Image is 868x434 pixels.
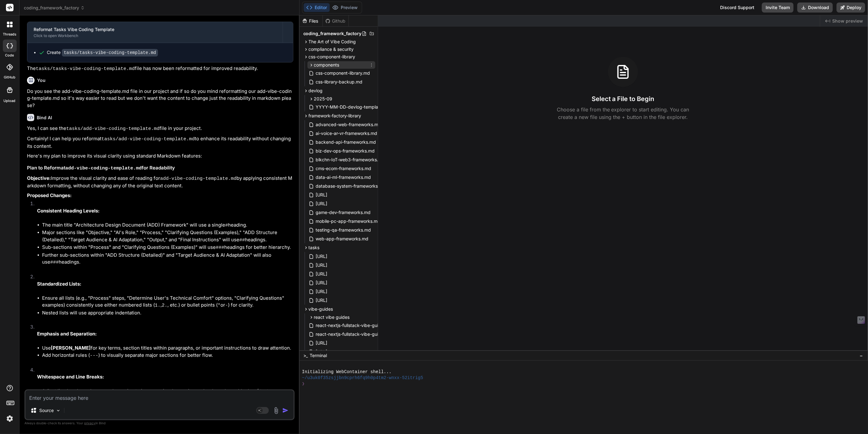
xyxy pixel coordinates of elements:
strong: Objective: [27,175,51,181]
strong: [PERSON_NAME] [51,345,91,351]
span: data-ai-ml-frameworks.md [315,174,372,181]
span: testing-qa-frameworks.md [315,226,372,234]
p: Always double-check its answers. Your in Bind [24,420,295,426]
span: coding_framework_factory [303,30,362,37]
img: Pick Models [56,408,61,413]
code: 2. [162,303,167,308]
li: Add horizontal rules ( ) to visually separate major sections for better flow. [42,352,293,360]
span: advanced-web-frameworks.md [315,121,382,128]
span: [URL] [315,279,328,287]
span: components [314,62,339,68]
span: [URL] [315,261,328,269]
span: [URL] [315,253,328,260]
span: react vibe guides [314,314,350,320]
span: privacy [84,421,95,425]
span: react-nextjs-fullstack-vibe-guide-breakdown.md [315,322,417,329]
label: code [5,53,14,58]
span: backend-api-frameworks.md [315,138,377,146]
h3: Plan to Reformat for Readability [27,164,293,172]
div: Files [300,18,323,24]
p: Choose a file from the explorer to start editing. You can create a new file using the + button in... [553,106,693,121]
code: --- [90,353,98,358]
h3: Select a File to Begin [592,94,654,103]
span: [URL] [315,288,328,295]
span: css-component-library [309,54,355,60]
li: The main title "Architecture Design Document (ADD) Framework" will use a single heading. [42,222,293,229]
span: framework-factory-library [309,113,361,119]
strong: Proposed Changes: [27,192,72,198]
code: add-vibe-coding-template.md [160,176,236,181]
span: biz-dev-ops-frameworks.md [315,147,376,155]
span: The Art of Vibe Coding [309,39,356,45]
li: Ensure all lists (e.g., "Process" steps, "Determine User's Technical Comfort" options, "Clarifyin... [42,295,293,309]
p: Yes, I can see the file in your project. [27,125,293,133]
code: ### [216,245,224,250]
span: devlog [309,88,323,94]
span: ❯ [302,381,305,387]
button: Reformat Tasks Vibe Coding TemplateClick to open Workbench [27,22,283,43]
div: Click to open Workbench [34,33,276,38]
li: Adjust line breaks and paragraph spacing to improve visual scanning and reduce dense blocks of text. [42,388,293,395]
code: ## [239,238,245,243]
li: Use for key terms, section titles within paragraphs, or important instructions to draw attention. [42,345,293,352]
button: Download [797,3,833,13]
div: Reformat Tasks Vibe Coding Template [34,26,276,33]
button: − [858,351,864,361]
button: Invite Team [762,3,794,13]
code: - [225,303,228,308]
h6: You [37,77,46,83]
strong: Whitespace and Line Breaks: [37,374,104,380]
code: tasks/add-vibe-coding-template.md [66,126,160,131]
span: 2025-09 [314,96,333,102]
label: GitHub [4,75,15,80]
span: [URL] [315,339,328,347]
button: Preview [330,3,361,12]
span: tasks [309,244,320,251]
span: >_ [303,352,308,359]
span: css-library-backup.md [315,78,363,86]
h6: Bind AI [37,115,52,121]
img: icon [282,407,289,414]
span: [URL] [315,297,328,304]
div: Discord Support [716,3,758,13]
span: ai-voice-ar-vr-frameworks.md [315,130,378,137]
code: tasks/tasks-vibe-coding-template.md [36,66,135,72]
strong: Consistent Heading Levels: [37,208,100,214]
img: settings [4,413,15,424]
span: database-system-frameworks.md [315,182,387,190]
button: Editor [304,3,330,12]
span: mobile-pc-app-frameworks.md [315,217,381,225]
li: Further sub-sections within "ADD Structure (Detailed)" and "Target Audience & AI Adaptation" will... [42,252,293,266]
strong: Emphasis and Separation: [37,331,97,337]
p: Here's my plan to improve its visual clarity using standard Markdown features: [27,153,293,160]
span: YYYY-MM-DD-devlog-template.md [315,103,391,111]
span: Initializing WebContainer shell... [302,369,392,375]
img: attachment [273,407,280,414]
span: vibe-guides [309,306,333,312]
label: Upload [4,98,16,104]
p: Certainly! I can help you reformat to enhance its readability without changing its content. [27,135,293,150]
span: [URL] [315,348,328,356]
code: 1. [155,303,160,308]
span: game-dev-frameworks.md [315,209,372,216]
span: web-app-frameworks.md [315,235,369,243]
code: add-vibe-coding-template.md [65,166,142,171]
span: Terminal [310,352,327,359]
div: Create [47,49,158,56]
span: ~/u3uk0f35zsjjbn9cprh6fq9h0p4tm2-wnxx-52itrig5 [302,375,423,381]
p: Improve the visual clarity and ease of reading for by applying consistent Markdown formatting, wi... [27,175,293,190]
span: [URL] [315,200,328,207]
span: blkchn-IoT-web3-frameworks.md [315,156,386,163]
p: Do you see the add-vibe-coding-template.md file in our project and if so do you mind reformatting... [27,88,293,109]
span: [URL] [315,270,328,278]
span: compliance & security [309,46,354,52]
li: Major sections like "Objective," "AI's Role," "Process," "Clarifying Questions (Examples)," "ADD ... [42,229,293,244]
code: tasks/add-vibe-coding-template.md [101,137,195,142]
p: The file has now been reformatted for improved readability. [27,65,293,73]
div: Github [323,18,349,24]
p: Source [39,407,54,414]
span: − [860,352,863,359]
span: Show preview [832,18,863,24]
li: Sub-sections within "Process" and "Clarifying Questions (Examples)" will use headings for better ... [42,244,293,252]
button: Deploy [837,3,865,13]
